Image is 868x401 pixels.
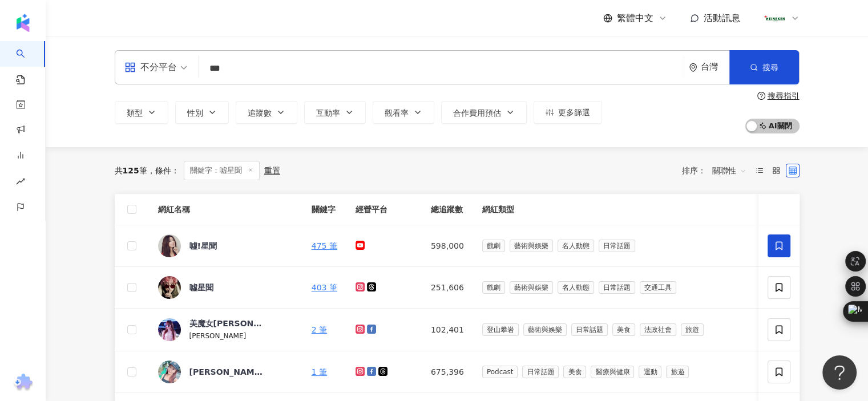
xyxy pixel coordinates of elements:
[385,108,409,118] span: 觀看率
[558,240,594,252] span: 名人動態
[346,194,422,225] th: 經營平台
[682,161,753,180] div: 排序：
[482,323,519,336] span: 登山攀岩
[147,166,179,175] span: 條件 ：
[453,108,501,118] span: 合作費用預估
[768,91,800,100] div: 搜尋指引
[123,166,139,175] span: 125
[712,161,746,180] span: 關聯性
[640,323,676,336] span: 法政社會
[640,281,676,294] span: 交通工具
[482,366,518,378] span: Podcast
[158,276,293,299] a: KOL Avatar噓星聞
[764,7,785,29] img: HTW_logo.png
[666,366,689,378] span: 旅遊
[534,101,602,124] button: 更多篩選
[158,276,181,299] img: KOL Avatar
[158,234,181,257] img: KOL Avatar
[482,240,505,252] span: 戲劇
[689,63,697,72] span: environment
[312,241,337,250] a: 475 筆
[599,240,635,252] span: 日常話題
[304,101,366,124] button: 互動率
[187,108,203,118] span: 性別
[312,283,337,292] a: 403 筆
[510,240,553,252] span: 藝術與娛樂
[612,323,635,336] span: 美食
[16,41,39,86] a: search
[312,367,327,376] a: 1 筆
[757,92,765,100] span: question-circle
[302,194,346,225] th: 關鍵字
[522,366,559,378] span: 日常話題
[189,318,264,329] div: 美魔女[PERSON_NAME]
[14,14,32,32] img: logo icon
[189,240,217,252] div: 噓!星聞
[189,332,247,340] span: [PERSON_NAME]
[115,166,147,175] div: 共 筆
[422,194,473,225] th: 總追蹤數
[422,309,473,351] td: 102,401
[189,282,213,293] div: 噓星聞
[149,194,302,225] th: 網紅名稱
[422,351,473,393] td: 675,396
[248,108,272,118] span: 追蹤數
[591,366,634,378] span: 醫療與健康
[175,101,229,124] button: 性別
[482,281,505,294] span: 戲劇
[822,355,857,390] iframe: Help Scout Beacon - Open
[264,166,280,175] div: 重置
[701,62,729,72] div: 台灣
[441,101,527,124] button: 合作費用預估
[510,281,553,294] span: 藝術與娛樂
[473,194,861,225] th: 網紅類型
[704,13,740,23] span: 活動訊息
[124,62,136,73] span: appstore
[523,323,567,336] span: 藝術與娛樂
[729,50,799,84] button: 搜尋
[124,58,177,76] div: 不分平台
[617,12,653,25] span: 繁體中文
[158,318,181,341] img: KOL Avatar
[158,234,293,257] a: KOL Avatar噓!星聞
[599,281,635,294] span: 日常話題
[316,108,340,118] span: 互動率
[236,101,297,124] button: 追蹤數
[184,161,260,180] span: 關鍵字：噓星聞
[373,101,434,124] button: 觀看率
[115,101,168,124] button: 類型
[16,170,25,196] span: rise
[127,108,143,118] span: 類型
[422,225,473,267] td: 598,000
[422,267,473,309] td: 251,606
[571,323,608,336] span: 日常話題
[158,361,293,383] a: KOL Avatar[PERSON_NAME]
[312,325,327,334] a: 2 筆
[639,366,661,378] span: 運動
[189,366,264,378] div: [PERSON_NAME]
[158,361,181,383] img: KOL Avatar
[681,323,704,336] span: 旅遊
[563,366,586,378] span: 美食
[558,281,594,294] span: 名人動態
[158,318,293,342] a: KOL Avatar美魔女[PERSON_NAME][PERSON_NAME]
[558,108,590,117] span: 更多篩選
[12,374,34,392] img: chrome extension
[762,63,778,72] span: 搜尋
